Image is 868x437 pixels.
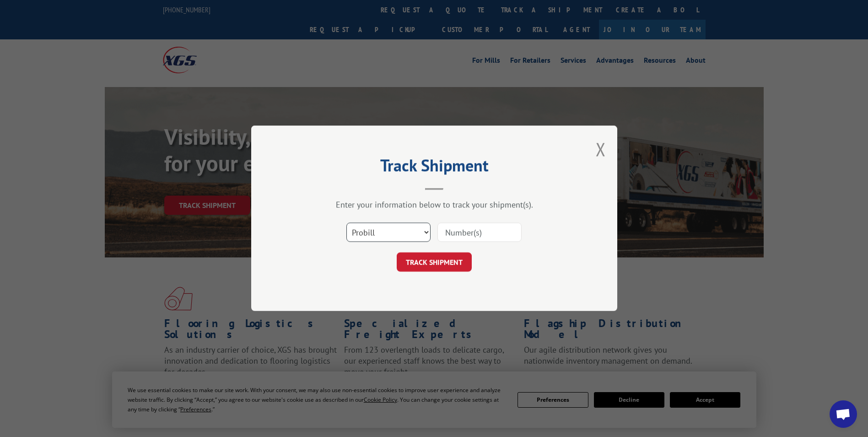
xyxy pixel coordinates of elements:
button: Close modal [596,137,606,161]
input: Number(s) [437,223,522,242]
h2: Track Shipment [297,159,571,176]
a: Open chat [830,400,857,428]
button: TRACK SHIPMENT [397,253,472,272]
div: Enter your information below to track your shipment(s). [297,200,571,210]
